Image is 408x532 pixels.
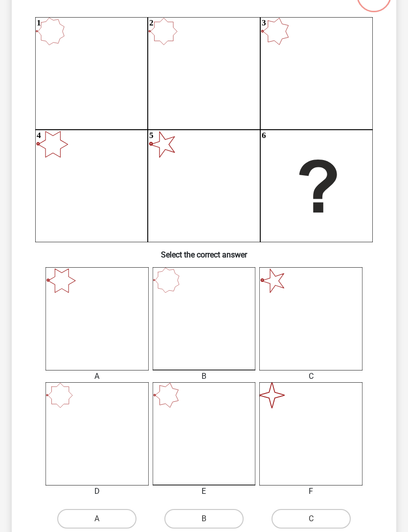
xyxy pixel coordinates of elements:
div: D [38,486,156,497]
text: 5 [149,131,154,140]
div: C [252,370,370,382]
text: 2 [149,18,154,27]
text: 4 [37,131,41,140]
div: A [38,370,156,382]
div: E [145,486,263,497]
label: A [57,509,136,529]
div: F [252,486,370,497]
h6: Select the correct answer [27,242,381,259]
text: 1 [37,18,41,27]
text: 6 [262,131,266,140]
text: 3 [262,18,266,27]
label: B [164,509,244,529]
div: B [145,370,263,382]
label: C [272,509,351,529]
